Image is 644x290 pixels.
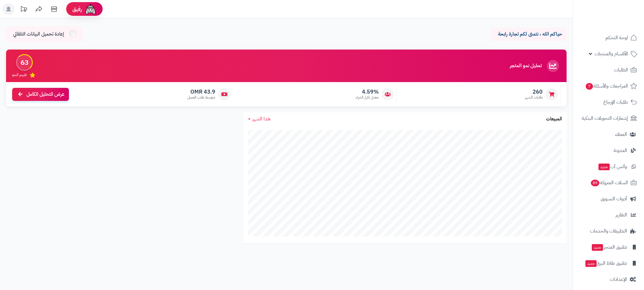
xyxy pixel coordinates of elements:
[12,88,69,101] a: عرض التحليل الكامل
[577,208,640,222] a: التقارير
[615,211,627,219] span: التقارير
[187,88,215,95] span: 43.9 OMR
[577,192,640,206] a: أدوات التسويق
[585,259,627,268] span: تطبيق نقاط البيع
[525,95,543,100] span: طلبات الشهر
[577,111,640,126] a: إشعارات التحويلات البنكية
[614,146,627,155] span: المدونة
[590,178,628,187] span: السلات المتروكة
[12,72,27,78] span: تقييم النمو
[577,159,640,174] a: وآتس آبجديد
[577,256,640,271] a: تطبيق نقاط البيعجديد
[252,115,271,123] span: هذا الشهر
[525,88,543,95] span: 260
[13,31,64,38] span: إعادة تحميل البيانات التلقائي
[577,175,640,190] a: السلات المتروكة89
[610,275,627,284] span: الإعدادات
[577,30,640,45] a: لوحة التحكم
[187,95,215,100] span: متوسط طلب العميل
[585,83,593,90] span: 7
[577,143,640,158] a: المدونة
[577,79,640,93] a: المراجعات والأسئلة7
[577,240,640,254] a: تطبيق المتجرجديد
[248,116,271,123] a: هذا الشهر
[603,12,638,24] img: logo-2.png
[592,244,603,251] span: جديد
[546,116,562,122] h3: المبيعات
[585,82,628,90] span: المراجعات والأسئلة
[590,227,627,235] span: التطبيقات والخدمات
[591,179,600,186] span: 89
[495,31,562,38] p: حياكم الله ، نتمنى لكم تجارة رابحة
[577,127,640,142] a: العملاء
[16,3,31,17] a: تحديثات المنصة
[84,3,97,15] img: ai-face.png
[615,130,627,139] span: العملاء
[72,5,82,13] span: رفيق
[582,114,628,123] span: إشعارات التحويلات البنكية
[577,224,640,238] a: التطبيقات والخدمات
[356,95,379,100] span: معدل تكرار الشراء
[614,66,628,74] span: الطلبات
[356,88,379,95] span: 4.59%
[603,98,628,106] span: طلبات الإرجاع
[598,164,610,170] span: جديد
[595,50,628,58] span: الأقسام والمنتجات
[577,272,640,287] a: الإعدادات
[577,63,640,77] a: الطلبات
[598,162,627,171] span: وآتس آب
[577,95,640,109] a: طلبات الإرجاع
[601,195,627,203] span: أدوات التسويق
[26,91,64,98] span: عرض التحليل الكامل
[591,243,627,251] span: تطبيق المتجر
[605,33,628,42] span: لوحة التحكم
[510,63,542,69] h3: تحليل نمو المتجر
[585,260,597,267] span: جديد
